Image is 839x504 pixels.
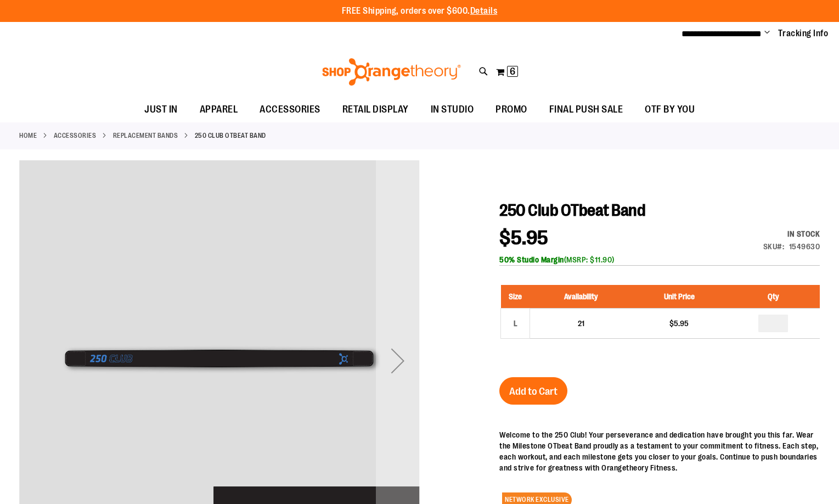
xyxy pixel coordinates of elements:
[645,97,695,122] span: OTF BY YOU
[499,227,549,249] span: $5.95
[578,319,584,328] span: 21
[431,97,474,122] span: IN STUDIO
[200,97,238,122] span: APPAREL
[549,97,623,122] span: FINAL PUSH SALE
[763,242,785,251] strong: SKU
[789,241,820,252] div: 1549630
[54,131,97,141] a: ACCESSORIES
[499,377,567,405] button: Add to Cart
[495,97,527,122] span: PROMO
[195,131,266,141] strong: 250 Club OTbeat Band
[470,6,498,16] a: Details
[499,254,820,265] div: (MSRP: $11.90)
[19,131,37,141] a: Home
[510,66,515,77] span: 6
[260,97,320,122] span: ACCESSORIES
[632,285,727,309] th: Unit Price
[499,201,645,220] span: 250 Club OTbeat Band
[509,385,558,397] span: Add to Cart
[637,318,722,329] div: $5.95
[342,5,498,18] p: FREE Shipping, orders over $600.
[764,28,770,39] button: Account menu
[485,97,538,122] a: PROMO
[499,429,820,473] div: Welcome to the 250 Club! Your perseverance and dedication have brought you this far. Wear the Mil...
[113,131,178,141] a: Replacement Bands
[538,97,634,122] a: FINAL PUSH SALE
[501,285,530,309] th: Size
[634,97,706,122] a: OTF BY YOU
[420,97,485,122] a: IN STUDIO
[507,315,523,332] div: L
[499,255,564,264] b: 50% Studio Margin
[530,285,632,309] th: Availability
[778,27,829,40] a: Tracking Info
[320,58,463,86] img: Shop Orangetheory
[249,97,331,122] a: ACCESSORIES
[331,97,420,122] a: RETAIL DISPLAY
[342,97,409,122] span: RETAIL DISPLAY
[144,97,178,122] span: JUST IN
[763,228,820,239] div: In stock
[763,228,820,239] div: Availability
[727,285,820,309] th: Qty
[189,97,249,122] a: APPAREL
[133,97,189,122] a: JUST IN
